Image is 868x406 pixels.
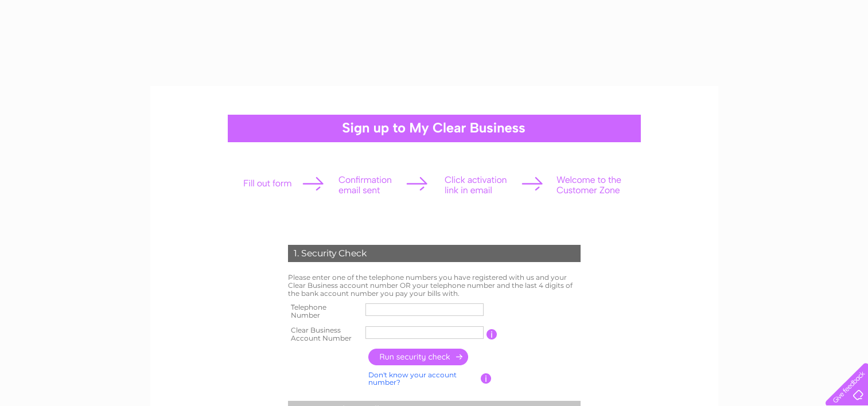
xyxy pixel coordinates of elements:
[285,323,363,346] th: Clear Business Account Number
[285,271,583,300] td: Please enter one of the telephone numbers you have registered with us and your Clear Business acc...
[285,300,363,323] th: Telephone Number
[481,373,492,384] input: Information
[368,370,457,387] a: Don't know your account number?
[486,329,497,339] input: Information
[288,245,581,262] div: 1. Security Check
